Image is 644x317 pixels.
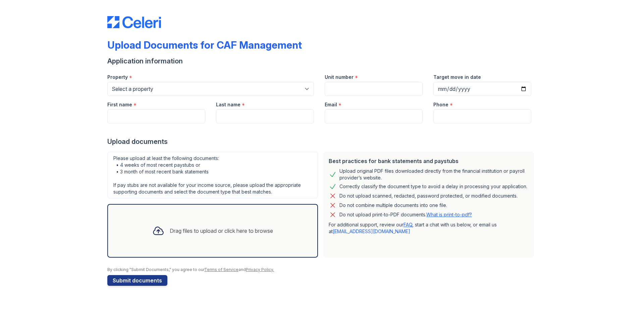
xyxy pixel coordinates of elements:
[107,267,537,272] div: By clicking "Submit Documents," you agree to our and
[329,157,529,165] div: Best practices for bank statements and paystubs
[433,101,448,108] label: Phone
[204,267,238,272] a: Terms of Service
[325,74,354,81] label: Unit number
[107,16,161,28] img: CE_Logo_Blue-a8612792a0a2168367f1c8372b55b34899dd931a85d93a1a3d3e32e68fde9ad4.png
[426,212,472,217] a: What is print-to-pdf?
[325,101,337,108] label: Email
[339,201,447,209] div: Do not combine multiple documents into one file.
[107,56,537,66] div: Application information
[339,182,527,191] div: Correctly classify the document type to avoid a delay in processing your application.
[433,74,481,81] label: Target move in date
[107,101,132,108] label: First name
[339,168,529,181] div: Upload original PDF files downloaded directly from the financial institution or payroll provider’...
[107,152,318,199] div: Please upload at least the following documents: • 4 weeks of most recent paystubs or • 3 month of...
[339,192,518,200] div: Do not upload scanned, redacted, password protected, or modified documents.
[246,267,274,272] a: Privacy Policy.
[107,39,302,51] div: Upload Documents for CAF Management
[339,211,472,218] p: Do not upload print-to-PDF documents.
[329,221,529,235] p: For additional support, review our , start a chat with us below, or email us at
[404,222,412,227] a: FAQ
[107,275,167,286] button: Submit documents
[216,101,240,108] label: Last name
[107,137,537,146] div: Upload documents
[170,227,273,235] div: Drag files to upload or click here to browse
[333,228,410,234] a: [EMAIL_ADDRESS][DOMAIN_NAME]
[107,74,128,81] label: Property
